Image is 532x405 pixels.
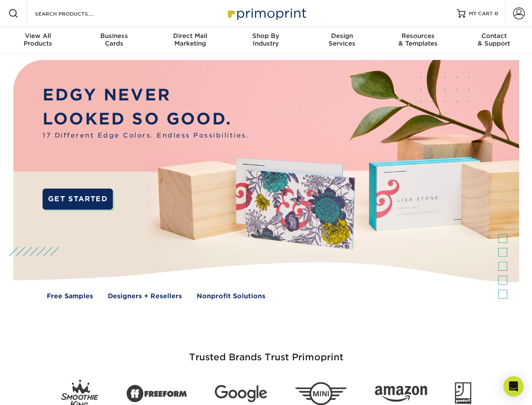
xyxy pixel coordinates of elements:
a: Contact& Support [456,27,532,54]
span: Business [76,32,152,40]
span: 0 [495,11,498,16]
span: Shop By [228,32,304,40]
div: Marketing [152,32,228,47]
div: & Support [456,32,532,47]
input: SEARCH PRODUCTS..... [34,8,116,19]
span: Design [304,32,380,40]
div: Cards [76,32,152,47]
a: DesignServices [304,27,380,54]
span: 17 Different Edge Colors. Endless Possibilities. [43,131,249,140]
span: MY CART [469,10,493,17]
span: Direct Mail [152,32,228,40]
img: Goodwill [455,382,471,405]
div: Industry [228,32,304,47]
a: Nonprofit Solutions [197,292,265,301]
p: LOOKED SO GOOD. [43,107,249,131]
p: EDGY NEVER [43,83,249,107]
a: Direct MailMarketing [152,27,228,54]
a: Free Samples [47,292,93,301]
img: Google [215,385,267,402]
a: BusinessCards [76,27,152,54]
img: Primoprint [224,4,308,22]
span: Contact [456,32,532,40]
div: Open Intercom Messenger [503,376,524,397]
div: Services [304,32,380,47]
span: Resources [380,32,456,40]
a: GET STARTED [43,189,113,210]
a: Designers + Resellers [108,292,182,301]
div: & Templates [380,32,456,47]
img: Amazon [375,386,427,402]
h3: Trusted Brands Trust Primoprint [20,332,513,373]
a: Shop ByIndustry [228,27,304,54]
a: Resources& Templates [380,27,456,54]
